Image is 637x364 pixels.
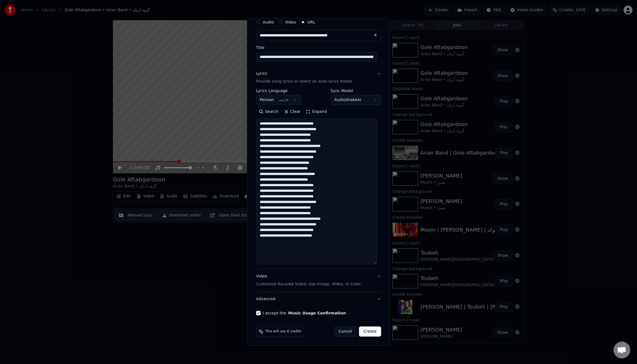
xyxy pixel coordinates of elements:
[256,274,361,287] div: Video
[263,20,274,24] label: Audio
[256,269,381,291] button: VideoCustomize Karaoke Video: Use Image, Video, or Color
[307,20,315,24] label: URL
[288,311,346,315] button: I accept the
[256,66,381,89] button: LyricsProvide song lyrics or select an auto lyrics model
[331,89,381,93] label: Sync Model
[263,311,346,315] label: I accept the
[256,79,352,84] p: Provide song lyrics or select an auto lyrics model
[265,329,302,334] span: This will use 8 credits
[256,71,267,76] div: Lyrics
[256,89,301,93] label: Lyrics Language
[256,281,361,287] p: Customize Karaoke Video: Use Image, Video, or Color
[256,292,381,306] button: Advanced
[256,46,381,50] label: Title
[256,107,281,116] button: Search
[285,20,296,24] label: Video
[256,89,381,269] div: LyricsProvide song lyrics or select an auto lyrics model
[303,107,330,116] button: Expand
[281,107,304,116] button: Clear
[334,326,357,337] button: Cancel
[359,326,381,337] button: Create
